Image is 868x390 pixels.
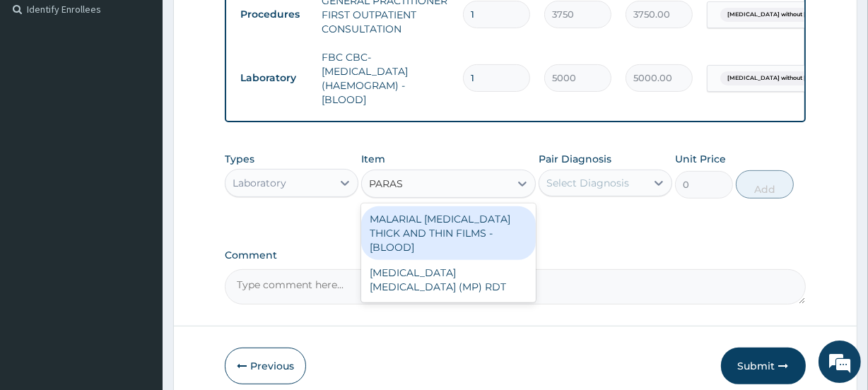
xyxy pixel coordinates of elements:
div: Chat with us now [74,79,237,97]
span: [MEDICAL_DATA] without [MEDICAL_DATA] [720,71,863,85]
button: Previous [225,348,306,384]
label: Pair Diagnosis [539,152,611,166]
div: Select Diagnosis [546,176,629,190]
td: Procedures [233,1,315,28]
button: Submit [721,348,806,384]
div: [MEDICAL_DATA] [MEDICAL_DATA] (MP) RDT [361,260,535,300]
label: Item [361,152,385,166]
textarea: Type your message and hit 'Enter' [7,249,269,298]
button: Add [736,170,794,199]
div: Minimize live chat window [232,7,266,41]
span: [MEDICAL_DATA] without [MEDICAL_DATA] [720,8,863,22]
td: FBC CBC-[MEDICAL_DATA] (HAEMOGRAM) - [BLOOD] [315,43,456,114]
label: Types [225,153,254,165]
div: Laboratory [233,176,286,190]
label: Comment [225,249,805,261]
td: Laboratory [233,65,315,91]
span: We're online! [82,110,195,252]
img: d_794563401_company_1708531726252_794563401 [26,71,57,106]
div: MALARIAL [MEDICAL_DATA] THICK AND THIN FILMS - [BLOOD] [361,206,535,260]
label: Unit Price [675,152,726,166]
